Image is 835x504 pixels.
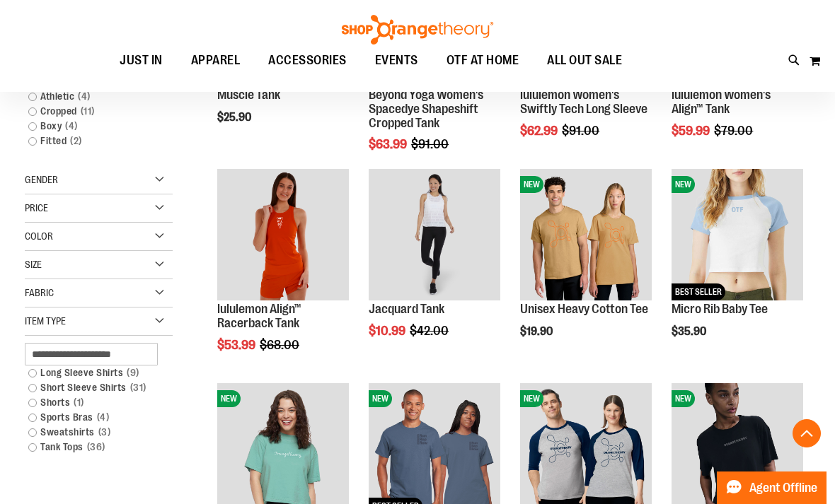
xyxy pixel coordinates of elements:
[749,481,817,495] span: Agent Offline
[664,162,810,373] div: product
[369,302,444,316] a: Jacquard Tank
[127,380,150,395] span: 31
[67,134,86,148] span: 2
[21,104,163,119] a: Cropped11
[520,169,652,300] img: Unisex Heavy Cotton Tee
[672,302,768,316] a: Micro Rib Baby Tee
[672,390,695,407] span: NEW
[520,176,543,193] span: NEW
[672,176,695,193] span: NEW
[520,88,647,116] a: lululemon Women's Swiftly Tech Long Sleeve
[25,230,53,242] span: Color
[447,45,519,76] span: OTF AT HOME
[191,45,241,76] span: APPAREL
[21,440,163,455] a: Tank Tops36
[217,302,301,330] a: lululemon Align™ Racerback Tank
[217,338,258,352] span: $53.99
[25,287,54,298] span: Fabric
[83,440,109,455] span: 36
[369,137,409,151] span: $63.99
[93,410,113,425] span: 4
[520,124,560,138] span: $62.99
[21,119,163,134] a: Boxy4
[369,324,408,338] span: $10.99
[95,425,115,440] span: 3
[120,45,163,76] span: JUST IN
[672,283,725,300] span: BEST SELLER
[714,124,755,138] span: $79.00
[672,88,771,116] a: lululemon Women's Align™ Tank
[21,410,163,425] a: Sports Bras4
[21,425,163,440] a: Sweatshirts3
[74,89,94,104] span: 4
[70,395,88,410] span: 1
[217,169,349,300] img: Product image for lululemon Align™ Racerback Tank
[672,169,803,303] a: Micro Rib Baby TeeNEWBEST SELLER
[793,419,821,447] button: Back To Top
[268,45,347,76] span: ACCESSORIES
[362,162,507,373] div: product
[513,162,659,373] div: product
[369,88,483,130] a: Beyond Yoga Women's Spacedye Shapeshift Cropped Tank
[62,119,81,134] span: 4
[21,365,163,380] a: Long Sleeve Shirts9
[410,324,451,338] span: $42.00
[21,395,163,410] a: Shorts1
[520,390,543,407] span: NEW
[520,169,652,303] a: Unisex Heavy Cotton TeeNEW
[672,325,708,338] span: $35.90
[21,134,163,148] a: Fitted2
[21,380,163,395] a: Short Sleeve Shirts31
[217,390,241,407] span: NEW
[369,169,500,303] a: Front view of Jacquard Tank
[210,162,356,387] div: product
[672,169,803,300] img: Micro Rib Baby Tee
[25,174,58,185] span: Gender
[217,111,253,124] span: $25.90
[520,325,555,338] span: $19.90
[369,390,392,407] span: NEW
[123,365,143,380] span: 9
[217,169,349,303] a: Product image for lululemon Align™ Racerback Tank
[340,15,495,45] img: Shop Orangetheory
[547,45,622,76] span: ALL OUT SALE
[375,45,418,76] span: EVENTS
[217,88,280,102] a: Muscle Tank
[25,202,48,213] span: Price
[77,104,98,119] span: 11
[25,315,66,327] span: Item Type
[21,89,163,104] a: Athletic4
[562,124,601,138] span: $91.00
[25,259,42,270] span: Size
[411,137,451,151] span: $91.00
[520,302,648,316] a: Unisex Heavy Cotton Tee
[672,124,712,138] span: $59.99
[717,471,827,504] button: Agent Offline
[260,338,301,352] span: $68.00
[369,169,500,300] img: Front view of Jacquard Tank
